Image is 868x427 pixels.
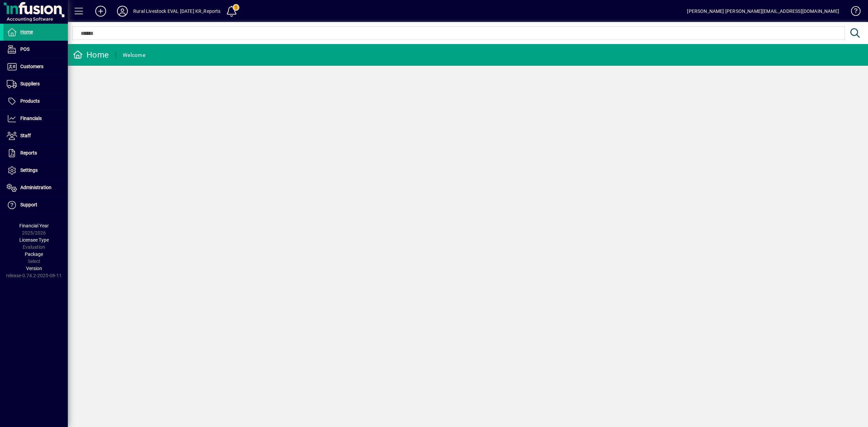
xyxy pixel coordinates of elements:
[20,81,40,86] span: Suppliers
[3,41,68,58] a: POS
[73,49,109,60] div: Home
[20,46,29,52] span: POS
[20,133,31,138] span: Staff
[687,6,839,17] div: [PERSON_NAME] [PERSON_NAME][EMAIL_ADDRESS][DOMAIN_NAME]
[846,1,860,23] a: Knowledge Base
[3,179,68,196] a: Administration
[20,98,40,104] span: Products
[26,266,42,271] span: Version
[3,162,68,179] a: Settings
[20,116,42,121] span: Financials
[133,6,221,17] div: Rural Livestock EVAL [DATE] KR_Reports
[123,50,145,61] div: Welcome
[20,64,43,69] span: Customers
[90,5,112,17] button: Add
[20,185,52,190] span: Administration
[25,251,43,257] span: Package
[20,29,33,35] span: Home
[20,202,37,207] span: Support
[20,167,38,173] span: Settings
[3,127,68,144] a: Staff
[19,237,49,243] span: Licensee Type
[3,58,68,75] a: Customers
[19,223,49,228] span: Financial Year
[3,197,68,213] a: Support
[3,110,68,127] a: Financials
[3,76,68,93] a: Suppliers
[3,145,68,162] a: Reports
[112,5,133,17] button: Profile
[20,150,37,156] span: Reports
[3,93,68,110] a: Products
